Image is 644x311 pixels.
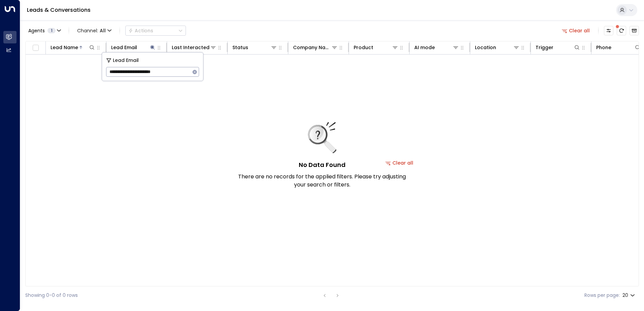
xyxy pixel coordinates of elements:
[584,292,620,299] label: Rows per page:
[414,43,459,51] div: AI mode
[354,43,373,51] div: Product
[111,43,137,51] div: Lead Email
[596,43,641,51] div: Phone
[232,43,277,51] div: Status
[31,44,40,52] span: Toggle select all
[74,26,114,35] span: Channel:
[617,26,626,35] span: There are new threads available. Refresh the grid to view the latest updates.
[293,43,338,51] div: Company Name
[47,28,56,33] span: 1
[299,160,346,169] h5: No Data Found
[596,43,611,51] div: Phone
[125,26,186,36] div: Button group with a nested menu
[475,43,520,51] div: Location
[320,291,342,300] nav: pagination navigation
[622,290,636,300] div: 20
[28,28,45,33] span: Agents
[536,43,580,51] div: Trigger
[475,43,496,51] div: Location
[74,26,114,35] button: Channel:All
[27,6,91,14] a: Leads & Conversations
[51,43,95,51] div: Lead Name
[238,173,406,189] p: There are no records for the applied filters. Please try adjusting your search or filters.
[232,43,248,51] div: Status
[604,26,613,35] button: Customize
[559,26,593,35] button: Clear all
[51,43,78,51] div: Lead Name
[293,43,331,51] div: Company Name
[414,43,435,51] div: AI mode
[25,26,63,35] button: Agents1
[100,28,106,33] span: All
[128,28,153,34] div: Actions
[172,43,210,51] div: Last Interacted
[536,43,553,51] div: Trigger
[113,57,139,64] span: Lead Email
[630,26,639,35] button: Archived Leads
[354,43,398,51] div: Product
[111,43,156,51] div: Lead Email
[25,292,78,299] div: Showing 0-0 of 0 rows
[125,26,186,36] button: Actions
[172,43,217,51] div: Last Interacted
